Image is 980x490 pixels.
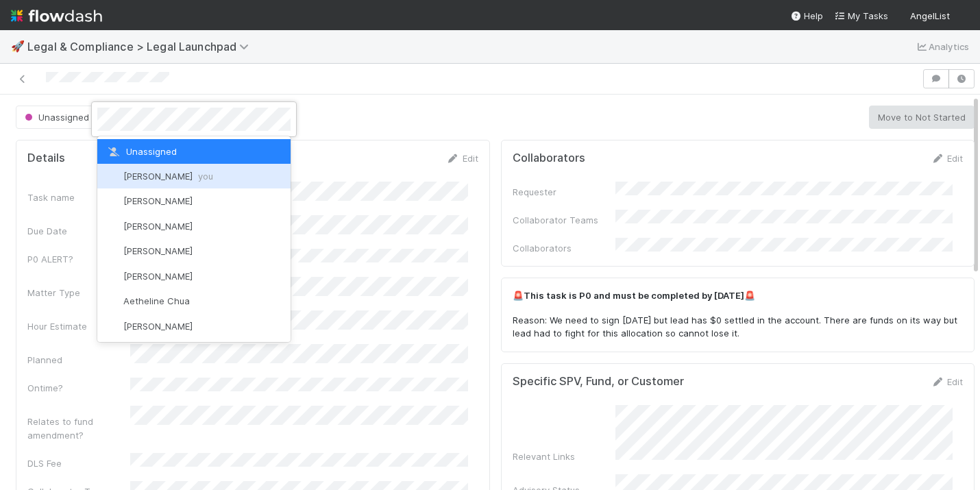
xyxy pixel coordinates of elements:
[123,221,193,232] span: [PERSON_NAME]
[198,171,213,182] span: you
[106,146,177,157] span: Unassigned
[123,295,190,306] span: Aetheline Chua
[123,321,193,332] span: [PERSON_NAME]
[123,171,213,182] span: [PERSON_NAME]
[123,195,193,206] span: [PERSON_NAME]
[106,269,119,283] img: avatar_55c8bf04-bdf8-4706-8388-4c62d4787457.png
[106,295,119,308] img: avatar_103f69d0-f655-4f4f-bc28-f3abe7034599.png
[106,195,119,208] img: avatar_55a2f090-1307-4765-93b4-f04da16234ba.png
[106,319,119,333] img: avatar_adb74e0e-9f86-401c-adfc-275927e58b0b.png
[123,271,193,282] span: [PERSON_NAME]
[123,245,193,256] span: [PERSON_NAME]
[106,219,119,233] img: avatar_39d940f6-383a-45c3-bbd2-a131a6bf05f6.png
[106,245,119,258] img: avatar_1d14498f-6309-4f08-8780-588779e5ce37.png
[106,169,119,183] img: avatar_0b1dbcb8-f701-47e0-85bc-d79ccc0efe6c.png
